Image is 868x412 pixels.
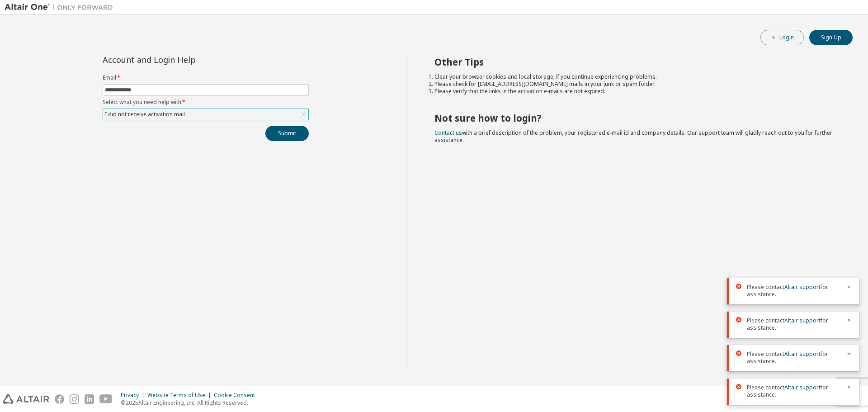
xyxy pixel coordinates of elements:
[99,394,113,404] img: youtube.svg
[784,350,821,358] a: Altair support
[121,399,260,407] p: © 2025 Altair Engineering, Inc. All Rights Reserved.
[85,394,94,404] img: linkedin.svg
[103,99,309,106] label: Select what you need help with
[809,30,853,45] button: Sign Up
[5,3,118,12] img: Altair One
[434,88,837,95] li: Please verify that the links in the activation e-mails are not expired.
[784,384,821,391] a: Altair support
[265,126,309,141] button: Submit
[784,283,821,291] a: Altair support
[434,129,462,137] a: Contact us
[434,81,837,88] li: Please check for [EMAIL_ADDRESS][DOMAIN_NAME] mails in your junk or spam folder.
[103,74,309,81] label: Email
[55,394,64,404] img: facebook.svg
[747,317,841,331] span: Please contact for assistance.
[103,56,268,63] div: Account and Login Help
[214,392,260,399] div: Cookie Consent
[784,317,821,324] a: Altair support
[121,392,147,399] div: Privacy
[434,129,832,144] span: with a brief description of the problem, your registered e-mail id and company details. Our suppo...
[3,394,49,404] img: altair_logo.svg
[747,350,841,365] span: Please contact for assistance.
[434,73,837,81] li: Clear your browser cookies and local storage, if you continue experiencing problems.
[747,384,841,398] span: Please contact for assistance.
[104,109,186,119] div: I did not receive activation mail
[70,394,79,404] img: instagram.svg
[103,109,308,120] div: I did not receive activation mail
[747,284,841,298] span: Please contact for assistance.
[434,56,837,68] h2: Other Tips
[147,392,214,399] div: Website Terms of Use
[760,30,804,45] button: Login
[434,112,837,124] h2: Not sure how to login?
